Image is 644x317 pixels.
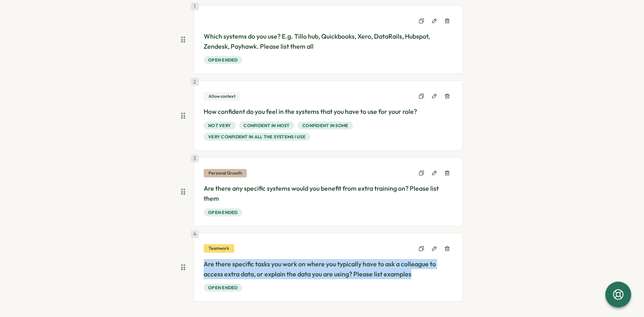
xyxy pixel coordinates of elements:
[244,122,289,129] span: Confident in most
[204,31,453,51] p: Which systems do you use? E.g. Tillo hub, Quickbooks, Xero, DataRails, Hubspot, Zendesk, Payhawk....
[204,107,453,117] p: How confident do you feel in the systems that you have to use for your role?
[191,78,199,86] div: 2
[204,183,453,204] p: Are there any specific systems would you benefit from extra training on? Please list them
[208,133,305,140] span: Very confident in all the systems I use
[208,122,231,129] span: Not very
[191,230,199,238] div: 4
[208,209,238,216] span: Open ended
[204,244,234,253] div: Teamwork
[191,2,199,10] div: 1
[204,259,453,279] p: Are there specific tasks you work on where you typically have to ask a colleague to access extra ...
[302,122,348,129] span: Confident in some
[204,169,247,177] div: Personal Growth
[204,92,240,101] div: Allow context
[208,56,238,64] span: Open ended
[191,154,199,163] div: 3
[208,284,238,291] span: Open ended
